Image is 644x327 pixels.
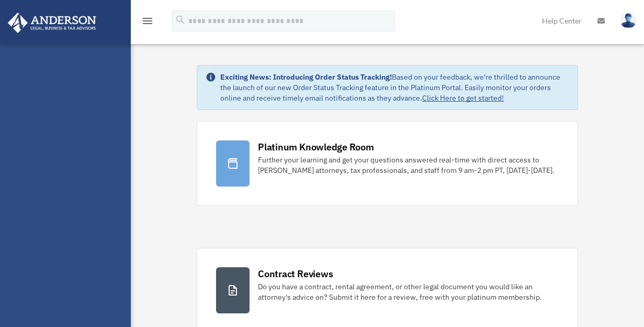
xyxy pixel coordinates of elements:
[141,18,154,27] a: menu
[258,140,374,154] div: Platinum Knowledge Room
[422,93,504,103] a: Click Here to get started!
[141,15,154,27] i: menu
[197,121,578,206] a: Platinum Knowledge Room Further your learning and get your questions answered real-time with dire...
[175,14,186,26] i: search
[258,155,559,176] div: Further your learning and get your questions answered real-time with direct access to [PERSON_NAM...
[258,281,559,302] div: Do you have a contract, rental agreement, or other legal document you would like an attorney's ad...
[258,267,333,280] div: Contract Reviews
[620,13,636,28] img: User Pic
[220,72,392,82] strong: Exciting News: Introducing Order Status Tracking!
[220,72,569,103] div: Based on your feedback, we're thrilled to announce the launch of our new Order Status Tracking fe...
[5,13,99,33] img: Anderson Advisors Platinum Portal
